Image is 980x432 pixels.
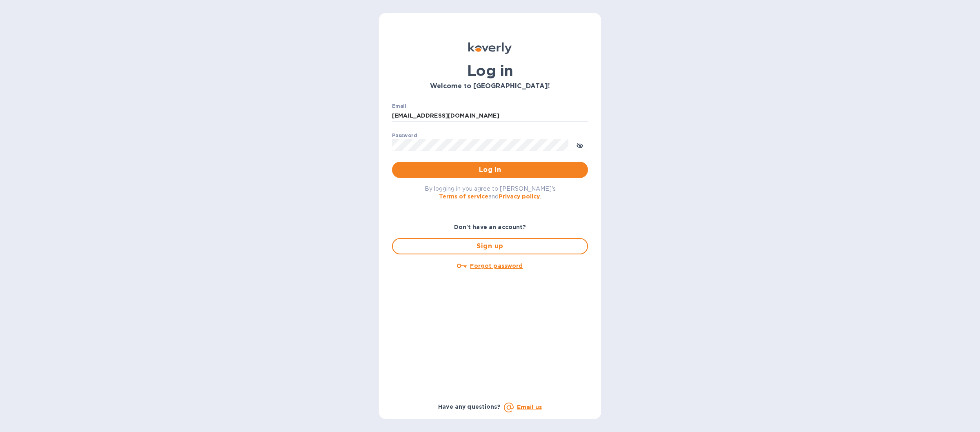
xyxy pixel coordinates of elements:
a: Email us [517,404,542,410]
a: Terms of service [439,193,488,200]
span: By logging in you agree to [PERSON_NAME]'s and . [425,185,556,200]
label: Password [392,133,417,138]
h3: Welcome to [GEOGRAPHIC_DATA]! [392,82,588,90]
button: Sign up [392,238,588,254]
button: toggle password visibility [572,137,588,153]
b: Have any questions? [438,403,501,410]
button: Log in [392,162,588,178]
label: Email [392,104,406,109]
u: Forgot password [470,263,523,269]
input: Enter email address [392,110,588,122]
img: Koverly [468,42,512,54]
span: Sign up [399,241,581,251]
span: Log in [399,165,581,175]
h1: Log in [392,62,588,79]
b: Don't have an account? [454,224,526,230]
a: Privacy policy [499,193,540,200]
